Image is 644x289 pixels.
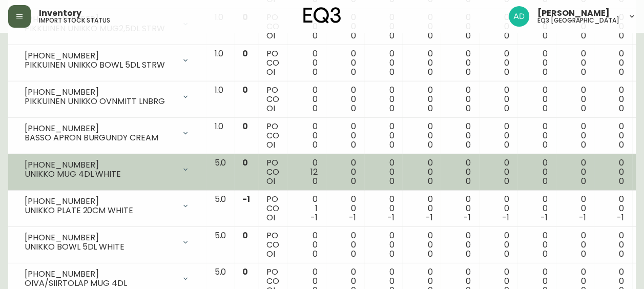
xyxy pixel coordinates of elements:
[487,13,509,40] div: 0 0
[313,139,318,151] span: 0
[266,158,279,186] div: PO CO
[427,248,432,260] span: 0
[372,49,394,77] div: 0 0
[619,66,624,78] span: 0
[296,231,318,259] div: 0 0
[25,197,175,206] div: [PHONE_NUMBER]
[466,175,471,187] span: 0
[266,30,275,42] span: OI
[25,51,175,60] div: [PHONE_NUMBER]
[242,266,248,278] span: 0
[389,30,394,42] span: 0
[504,139,509,151] span: 0
[504,66,509,78] span: 0
[464,212,471,223] span: -1
[25,160,175,170] div: [PHONE_NUMBER]
[25,97,175,106] div: PIKKUINEN UNIKKO OVNMITT LNBRG
[487,195,509,222] div: 0 0
[526,231,548,259] div: 0 0
[564,231,586,259] div: 0 0
[25,233,175,242] div: [PHONE_NUMBER]
[543,102,548,114] span: 0
[389,175,394,187] span: 0
[487,86,509,113] div: 0 0
[351,139,356,151] span: 0
[564,49,586,77] div: 0 0
[242,120,248,132] span: 0
[449,195,471,222] div: 0 0
[449,49,471,77] div: 0 0
[504,30,509,42] span: 0
[602,49,624,77] div: 0 0
[619,30,624,42] span: 0
[504,102,509,114] span: 0
[602,86,624,113] div: 0 0
[266,231,279,259] div: PO CO
[504,175,509,187] span: 0
[25,88,175,97] div: [PHONE_NUMBER]
[619,139,624,151] span: 0
[334,86,356,113] div: 0 0
[39,9,81,17] span: Inventory
[206,81,234,118] td: 1.0
[537,17,619,24] h5: eq3 [GEOGRAPHIC_DATA]
[602,158,624,186] div: 0 0
[526,122,548,150] div: 0 0
[427,102,432,114] span: 0
[372,195,394,222] div: 0 0
[296,195,318,222] div: 0 1
[466,248,471,260] span: 0
[543,175,548,187] span: 0
[16,158,198,181] div: [PHONE_NUMBER]UNIKKO MUG 4DL WHITE
[387,212,394,223] span: -1
[313,175,318,187] span: 0
[504,248,509,260] span: 0
[602,231,624,259] div: 0 0
[466,139,471,151] span: 0
[427,139,432,151] span: 0
[242,48,248,59] span: 0
[410,195,432,222] div: 0 0
[543,139,548,151] span: 0
[526,195,548,222] div: 0 0
[389,139,394,151] span: 0
[389,102,394,114] span: 0
[206,45,234,81] td: 1.0
[543,30,548,42] span: 0
[410,158,432,186] div: 0 0
[427,66,432,78] span: 0
[425,212,432,223] span: -1
[602,195,624,222] div: 0 0
[372,158,394,186] div: 0 0
[242,193,250,205] span: -1
[266,66,275,78] span: OI
[526,158,548,186] div: 0 0
[466,66,471,78] span: 0
[334,195,356,222] div: 0 0
[334,49,356,77] div: 0 0
[487,122,509,150] div: 0 0
[449,231,471,259] div: 0 0
[487,49,509,77] div: 0 0
[334,158,356,186] div: 0 0
[303,7,341,24] img: logo
[242,157,248,169] span: 0
[25,206,175,215] div: UNIKKO PLATE 20CM WHITE
[410,122,432,150] div: 0 0
[427,175,432,187] span: 0
[372,122,394,150] div: 0 0
[25,170,175,179] div: UNIKKO MUG 4DL WHITE
[266,175,275,187] span: OI
[580,66,586,78] span: 0
[266,248,275,260] span: OI
[564,158,586,186] div: 0 0
[296,122,318,150] div: 0 0
[543,248,548,260] span: 0
[334,13,356,40] div: 0 0
[310,212,318,223] span: -1
[389,66,394,78] span: 0
[25,133,175,142] div: BASSO APRON BURGUNDY CREAM
[206,227,234,263] td: 5.0
[313,248,318,260] span: 0
[296,158,318,186] div: 0 12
